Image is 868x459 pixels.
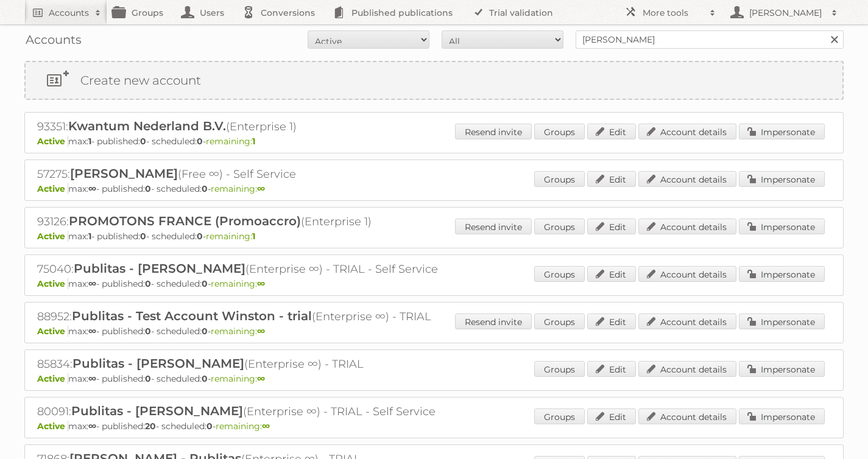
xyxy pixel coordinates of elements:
[206,231,255,242] span: remaining:
[643,7,704,19] h2: More tools
[455,219,532,234] a: Resend invite
[37,183,68,194] span: Active
[37,214,464,229] h2: 93126: (Enterprise 1)
[739,124,825,139] a: Impersonate
[587,408,636,424] a: Edit
[37,261,464,277] h2: 75040: (Enterprise ∞) - TRIAL - Self Service
[70,166,178,181] span: [PERSON_NAME]
[202,373,208,384] strong: 0
[37,119,464,135] h2: 93351: (Enterprise 1)
[37,356,464,372] h2: 85834: (Enterprise ∞) - TRIAL
[37,231,831,242] p: max: - published: - scheduled: -
[534,124,585,139] a: Groups
[197,136,203,147] strong: 0
[49,7,89,19] h2: Accounts
[455,124,532,139] a: Resend invite
[257,373,265,384] strong: ∞
[71,404,243,418] span: Publitas - [PERSON_NAME]
[37,183,831,194] p: max: - published: - scheduled: -
[37,404,464,419] h2: 80091: (Enterprise ∞) - TRIAL - Self Service
[739,314,825,329] a: Impersonate
[534,361,585,377] a: Groups
[638,361,736,377] a: Account details
[252,136,255,147] strong: 1
[534,171,585,187] a: Groups
[638,171,736,187] a: Account details
[587,266,636,282] a: Edit
[739,266,825,282] a: Impersonate
[74,261,245,276] span: Publitas - [PERSON_NAME]
[211,373,265,384] span: remaining:
[145,326,151,337] strong: 0
[37,373,831,384] p: max: - published: - scheduled: -
[88,231,91,242] strong: 1
[145,373,151,384] strong: 0
[37,136,831,147] p: max: - published: - scheduled: -
[88,136,91,147] strong: 1
[257,326,265,337] strong: ∞
[638,314,736,329] a: Account details
[534,266,585,282] a: Groups
[252,231,255,242] strong: 1
[202,183,208,194] strong: 0
[739,361,825,377] a: Impersonate
[26,62,842,99] a: Create new account
[37,421,68,432] span: Active
[88,278,96,289] strong: ∞
[202,326,208,337] strong: 0
[216,421,270,432] span: remaining:
[37,373,68,384] span: Active
[37,166,464,182] h2: 57275: (Free ∞) - Self Service
[68,119,226,133] span: Kwantum Nederland B.V.
[534,408,585,424] a: Groups
[72,356,244,371] span: Publitas - [PERSON_NAME]
[638,124,736,139] a: Account details
[37,278,68,289] span: Active
[37,326,68,337] span: Active
[37,278,831,289] p: max: - published: - scheduled: -
[587,124,636,139] a: Edit
[587,219,636,234] a: Edit
[88,183,96,194] strong: ∞
[257,183,265,194] strong: ∞
[534,314,585,329] a: Groups
[145,278,151,289] strong: 0
[211,183,265,194] span: remaining:
[37,421,831,432] p: max: - published: - scheduled: -
[37,326,831,337] p: max: - published: - scheduled: -
[37,309,464,324] h2: 88952: (Enterprise ∞) - TRIAL
[206,136,255,147] span: remaining:
[262,421,270,432] strong: ∞
[140,136,146,147] strong: 0
[72,309,312,323] span: Publitas - Test Account Winston - trial
[257,278,265,289] strong: ∞
[746,7,825,19] h2: [PERSON_NAME]
[638,219,736,234] a: Account details
[739,171,825,187] a: Impersonate
[638,266,736,282] a: Account details
[534,219,585,234] a: Groups
[37,136,68,147] span: Active
[211,326,265,337] span: remaining:
[88,326,96,337] strong: ∞
[69,214,301,228] span: PROMOTONS FRANCE (Promoaccro)
[638,408,736,424] a: Account details
[88,373,96,384] strong: ∞
[145,183,151,194] strong: 0
[206,421,213,432] strong: 0
[739,219,825,234] a: Impersonate
[739,408,825,424] a: Impersonate
[197,231,203,242] strong: 0
[211,278,265,289] span: remaining:
[37,231,68,242] span: Active
[587,171,636,187] a: Edit
[455,314,532,329] a: Resend invite
[88,421,96,432] strong: ∞
[587,314,636,329] a: Edit
[140,231,146,242] strong: 0
[145,421,156,432] strong: 20
[587,361,636,377] a: Edit
[202,278,208,289] strong: 0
